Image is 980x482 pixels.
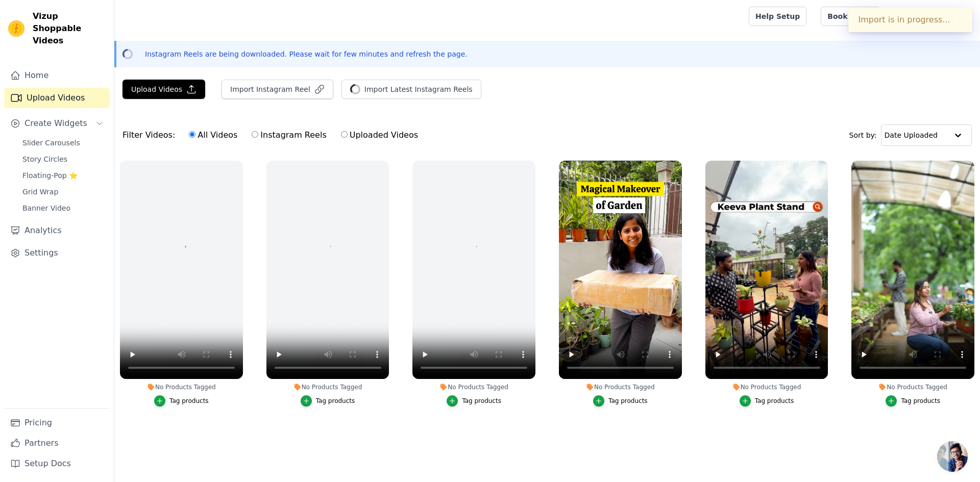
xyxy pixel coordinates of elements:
[4,433,110,453] a: Partners
[4,220,110,241] a: Analytics
[222,80,333,99] button: Import Instagram Reel
[937,441,968,472] a: Open chat
[4,413,110,433] a: Pricing
[16,152,110,166] a: Story Circles
[341,80,481,99] button: Import Latest Instagram Reels
[16,136,110,150] a: Slider Carousels
[24,117,87,130] span: Create Widgets
[301,395,355,407] button: Tag products
[189,131,195,138] input: All Videos
[145,49,468,59] p: Instagram Reels are being downloaded. Please wait for few minutes and refresh the page.
[755,397,794,405] div: Tag products
[888,7,972,26] button: K [PERSON_NAME]
[169,397,209,405] div: Tag products
[122,80,205,99] button: Upload Videos
[22,203,70,213] span: Banner Video
[849,124,972,146] div: Sort by:
[122,123,424,147] div: Filter Videos:
[16,185,110,199] a: Grid Wrap
[251,129,327,142] label: Instagram Reels
[412,383,535,391] div: No Products Tagged
[188,129,238,142] label: All Videos
[848,8,972,32] div: Import is in progress...
[608,397,648,405] div: Tag products
[252,131,258,138] input: Instagram Reels
[16,168,110,183] a: Floating-Pop ⭐
[33,10,106,47] span: Vizup Shoppable Videos
[462,397,501,405] div: Tag products
[8,20,24,37] img: Vizup
[4,113,110,134] button: Create Widgets
[559,383,682,391] div: No Products Tagged
[901,397,940,405] div: Tag products
[821,7,879,26] a: Book Demo
[593,395,648,407] button: Tag products
[120,383,243,391] div: No Products Tagged
[705,383,828,391] div: No Products Tagged
[22,138,80,148] span: Slider Carousels
[4,88,110,108] a: Upload Videos
[4,65,110,86] a: Home
[22,154,67,164] span: Story Circles
[4,453,110,474] a: Setup Docs
[22,170,78,181] span: Floating-Pop ⭐
[22,187,58,197] span: Grid Wrap
[16,201,110,215] a: Banner Video
[886,395,940,407] button: Tag products
[341,131,348,138] input: Uploaded Videos
[447,395,501,407] button: Tag products
[740,395,794,407] button: Tag products
[316,397,355,405] div: Tag products
[749,7,806,26] a: Help Setup
[4,243,110,263] a: Settings
[904,7,972,26] p: [PERSON_NAME]
[266,383,389,391] div: No Products Tagged
[950,14,962,26] button: Close
[154,395,209,407] button: Tag products
[851,383,974,391] div: No Products Tagged
[340,129,419,142] label: Uploaded Videos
